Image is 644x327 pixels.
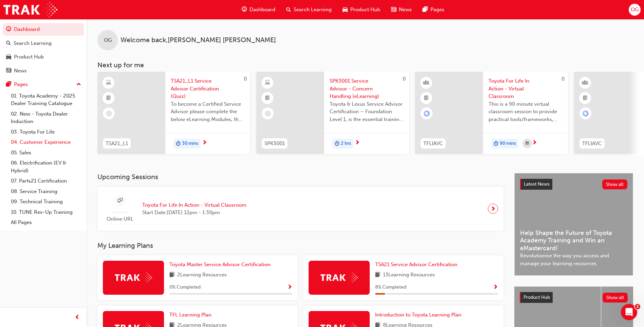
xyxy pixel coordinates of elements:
[169,261,273,269] a: Toyota Master Service Advisor Certification
[514,173,633,276] a: Latest NewsShow allHelp Shape the Future of Toyota Academy Training and Win an eMastercard!Revolu...
[8,217,84,228] a: All Pages
[256,72,409,154] a: 0SPK3001SPK3001 Service Advisor - Concern Handling (eLearning)Toyota & Lexus Service Advisor Cert...
[3,23,84,36] a: Dashboard
[631,6,639,14] span: OG
[375,312,461,318] span: Introduction to Toyota Learning Plan
[520,292,628,303] a: Product HubShow all
[169,283,201,291] span: 0 % Completed
[250,6,275,14] span: Dashboard
[3,78,84,91] button: Pages
[523,294,550,300] span: Product Hub
[171,100,245,123] span: To become a Certified Service Advisor please complete the below eLearning Modules, the Service Ad...
[520,229,627,252] span: Help Shape the Future of Toyota Academy Training and Win an eMastercard!
[383,271,435,279] span: 13 Learning Resources
[121,36,276,44] span: Welcome back , [PERSON_NAME] [PERSON_NAME]
[6,68,11,74] span: news-icon
[423,140,443,148] span: TFLIAVC
[142,209,246,217] span: Start Date: [DATE] 12pm - 1:30pm
[583,110,589,117] span: learningRecordVerb_ENROLL-icon
[169,261,271,268] span: Toyota Master Service Advisor Certification
[494,139,498,148] span: duration-icon
[171,77,245,100] span: TSA21_L1 Service Advisor Certification (Quiz)
[343,5,348,14] span: car-icon
[242,5,247,14] span: guage-icon
[106,79,111,87] span: learningResourceType_ELEARNING-icon
[103,192,498,226] a: Online URLToyota For Life In Action - Virtual ClassroomStart Date:[DATE] 12pm - 1:30pm
[423,5,428,14] span: pages-icon
[493,285,498,291] span: Show Progress
[265,110,271,117] span: learningRecordVerb_NONE-icon
[520,179,627,190] a: Latest NewsShow all
[8,186,84,197] a: 08. Service Training
[169,311,214,319] a: TFL Learning Plan
[8,158,84,176] a: 06. Electrification (EV & Hybrid)
[330,77,404,100] span: SPK3001 Service Advisor - Concern Handling (eLearning)
[375,261,460,269] a: TSA21 Service Advisor Certification
[386,3,417,17] a: news-iconNews
[375,311,464,319] a: Introduction to Toyota Learning Plan
[524,181,550,187] span: Latest News
[265,79,270,87] span: learningResourceType_ELEARNING-icon
[97,242,503,249] h3: My Learning Plans
[6,27,11,33] span: guage-icon
[106,110,112,117] span: learningRecordVerb_NONE-icon
[104,36,112,44] span: OG
[182,140,198,148] span: 30 mins
[493,283,498,292] button: Show Progress
[287,285,292,291] span: Show Progress
[3,65,84,77] a: News
[335,139,339,148] span: duration-icon
[87,61,644,69] h3: Next up for me
[621,304,637,320] iframe: Intercom live chat
[236,3,281,17] a: guage-iconDashboard
[3,37,84,50] a: Search Learning
[177,271,227,279] span: 2 Learning Resources
[375,271,380,279] span: book-icon
[8,109,84,127] a: 02. New - Toyota Dealer Induction
[8,207,84,218] a: 10. TUNE Rev-Up Training
[526,139,529,148] span: calendar-icon
[115,272,152,283] img: Trak
[602,179,628,189] button: Show all
[399,6,412,14] span: News
[176,139,181,148] span: duration-icon
[8,176,84,186] a: 07. Parts21 Certification
[169,312,211,318] span: TFL Learning Plan
[106,94,111,103] span: booktick-icon
[75,313,80,322] span: prev-icon
[491,204,496,213] span: next-icon
[582,140,602,148] span: TFLIAVC
[629,4,641,16] button: OG
[3,51,84,63] a: Product Hub
[424,110,430,117] span: learningRecordVerb_ENROLL-icon
[103,215,137,223] span: Online URL
[106,140,128,148] span: TSA21_L1
[562,76,565,82] span: 0
[583,94,588,103] span: booktick-icon
[76,80,81,89] span: up-icon
[8,148,84,158] a: 05. Sales
[532,140,537,146] span: next-icon
[14,53,44,61] div: Product Hub
[320,272,358,283] img: Trak
[169,271,174,279] span: book-icon
[3,22,84,78] button: DashboardSearch LearningProduct HubNews
[520,252,627,267] span: Revolutionise the way you access and manage your learning resources.
[635,304,640,309] span: 2
[202,140,207,146] span: next-icon
[424,79,429,87] span: learningResourceType_INSTRUCTOR_LED-icon
[337,3,386,17] a: car-iconProduct Hub
[6,40,11,47] span: search-icon
[603,293,628,303] button: Show all
[330,100,404,123] span: Toyota & Lexus Service Advisor Certification – Foundation Level 1, is the essential training cour...
[403,76,406,82] span: 0
[355,140,360,146] span: next-icon
[583,79,588,87] span: learningResourceType_INSTRUCTOR_LED-icon
[489,77,563,100] span: Toyota For Life In Action - Virtual Classroom
[8,196,84,207] a: 09. Technical Training
[430,6,444,14] span: Pages
[286,5,291,14] span: search-icon
[341,140,351,148] span: 2 hrs
[14,81,28,88] div: Pages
